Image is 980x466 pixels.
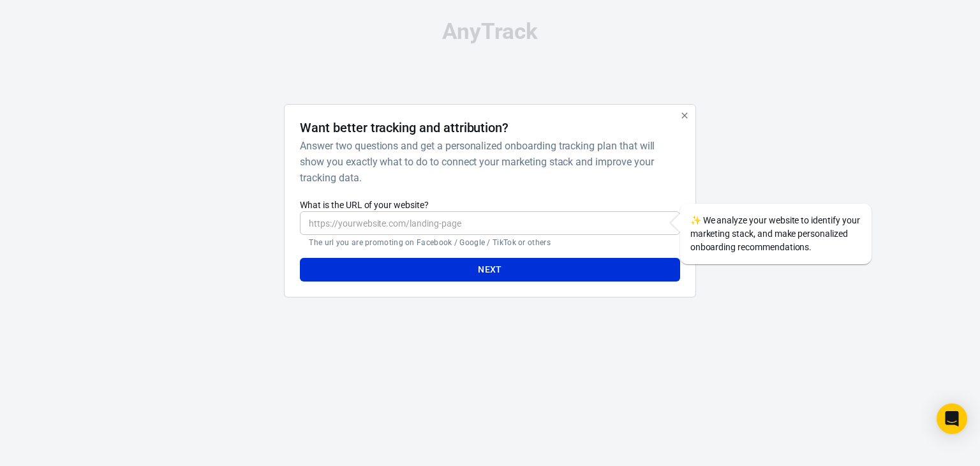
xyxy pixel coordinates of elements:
div: AnyTrack [171,20,809,43]
p: The url you are promoting on Facebook / Google / TikTok or others [309,237,671,248]
div: We analyze your website to identify your marketing stack, and make personalized onboarding recomm... [680,204,872,264]
span: sparkles [690,215,701,225]
input: https://yourwebsite.com/landing-page [300,211,679,235]
h4: Want better tracking and attribution? [300,120,509,135]
button: Next [300,258,679,282]
div: Open Intercom Messenger [937,403,967,434]
h6: Answer two questions and get a personalized onboarding tracking plan that will show you exactly w... [300,138,674,186]
label: What is the URL of your website? [300,199,679,211]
